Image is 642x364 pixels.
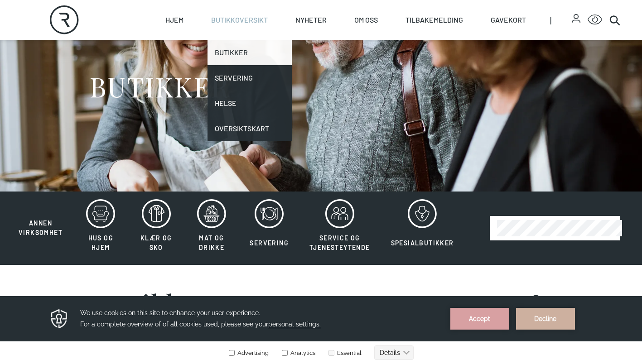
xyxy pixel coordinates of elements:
input: Analytics [282,54,288,60]
h3: We use cookies on this site to enhance your user experience. For a complete overview of of all co... [80,11,439,34]
text: Details [380,53,400,60]
h1: BUTIKKER [89,69,229,103]
img: Privacy reminder [49,12,69,34]
button: Servering [240,199,298,258]
input: Advertising [229,54,235,60]
label: Analytics [280,53,315,60]
a: Butikker [208,40,292,65]
span: Mat og drikke [199,234,224,251]
a: Oversiktskart [208,116,292,141]
span: Service og tjenesteytende [309,234,370,251]
label: Essential [327,53,362,60]
button: Annen virksomhet [9,199,72,238]
span: Annen virksomhet [19,219,63,236]
button: Details [374,49,414,64]
span: Servering [250,239,289,247]
label: Advertising [228,53,269,60]
span: Hus og hjem [88,234,113,251]
button: Klær og sko [129,199,183,258]
button: Hus og hjem [74,199,127,258]
a: Servering [208,65,292,91]
h1: Butikker [97,290,209,317]
button: Decline [516,12,575,34]
span: Spesialbutikker [391,239,454,247]
a: Helse [208,91,292,116]
span: personal settings. [268,24,321,32]
button: Spesialbutikker [381,199,463,258]
button: Service og tjenesteytende [300,199,380,258]
button: Accept [450,12,509,34]
span: Klær og sko [140,234,172,251]
button: Mat og drikke [185,199,238,258]
input: Essential [328,54,334,60]
button: Open Accessibility Menu [588,13,602,27]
